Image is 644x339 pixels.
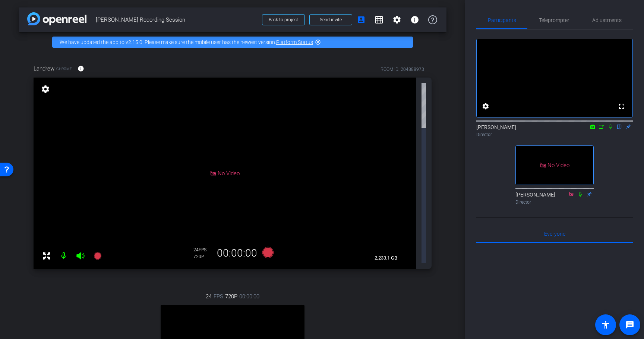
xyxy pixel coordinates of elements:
[320,17,342,23] span: Send invite
[276,39,313,45] a: Platform Status
[625,320,634,329] mat-icon: message
[239,292,259,301] span: 00:00:00
[214,292,223,301] span: FPS
[488,18,516,23] span: Participants
[372,254,400,263] span: 2,233.1 GB
[78,65,84,72] mat-icon: info
[392,15,401,24] mat-icon: settings
[34,65,54,73] span: Landrew
[481,102,490,111] mat-icon: settings
[381,66,424,73] div: ROOM ID: 204888973
[218,170,240,176] span: No Video
[544,231,565,236] span: Everyone
[617,102,626,111] mat-icon: fullscreen
[547,162,569,169] span: No Video
[269,17,298,22] span: Back to project
[476,131,633,138] div: Director
[357,15,366,24] mat-icon: account_box
[262,14,305,25] button: Back to project
[615,123,624,130] mat-icon: flip
[206,292,212,301] span: 24
[193,254,212,260] div: 720P
[309,14,352,25] button: Send invite
[375,15,383,24] mat-icon: grid_on
[27,12,86,25] img: app-logo
[225,292,237,301] span: 720P
[539,18,569,23] span: Teleprompter
[601,320,610,329] mat-icon: accessibility
[410,15,419,24] mat-icon: info
[515,199,594,205] div: Director
[96,12,258,27] span: [PERSON_NAME] Recording Session
[56,66,72,72] span: Chrome
[52,37,413,48] div: We have updated the app to v2.15.0. Please make sure the mobile user has the newest version.
[592,18,622,23] span: Adjustments
[476,123,633,138] div: [PERSON_NAME]
[199,247,206,252] span: FPS
[515,191,594,205] div: [PERSON_NAME]
[315,39,321,45] mat-icon: highlight_off
[193,247,212,253] div: 24
[212,247,262,260] div: 00:00:00
[40,85,51,94] mat-icon: settings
